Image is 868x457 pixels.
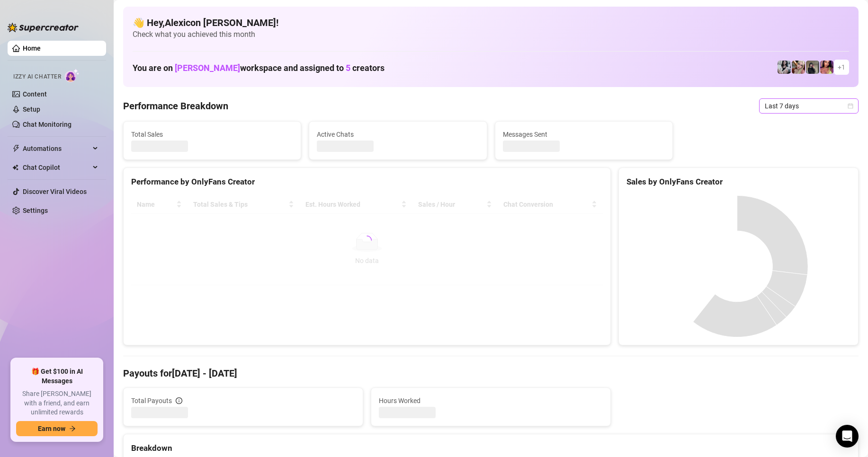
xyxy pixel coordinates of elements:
[16,389,98,417] span: Share [PERSON_NAME] with a friend, and earn unlimited rewards
[175,63,240,73] span: [PERSON_NAME]
[838,62,845,72] span: + 1
[23,141,90,156] span: Automations
[806,61,819,74] img: Anna
[13,72,61,81] span: Izzy AI Chatter
[836,425,859,448] div: Open Intercom Messenger
[23,207,48,214] a: Settings
[317,129,479,140] span: Active Chats
[23,160,90,175] span: Chat Copilot
[38,425,65,432] span: Earn now
[23,105,40,113] a: Setup
[131,395,172,406] span: Total Payouts
[133,29,849,40] span: Check what you achieved this month
[65,69,80,82] img: AI Chatter
[23,188,87,195] a: Discover Viral Videos
[361,235,373,246] span: loading
[379,395,603,406] span: Hours Worked
[626,176,850,188] div: Sales by OnlyFans Creator
[778,61,791,74] img: Sadie
[123,99,228,113] h4: Performance Breakdown
[176,397,182,404] span: info-circle
[133,16,849,29] h4: 👋 Hey, Alexicon [PERSON_NAME] !
[23,90,47,98] a: Content
[792,61,805,74] img: Anna
[12,164,18,171] img: Chat Copilot
[23,44,41,52] a: Home
[123,367,859,380] h4: Payouts for [DATE] - [DATE]
[16,367,98,386] span: 🎁 Get $100 in AI Messages
[69,425,76,432] span: arrow-right
[848,103,853,109] span: calendar
[8,23,79,32] img: logo-BBDzfeDw.svg
[131,176,603,188] div: Performance by OnlyFans Creator
[503,129,665,140] span: Messages Sent
[765,99,853,113] span: Last 7 days
[23,121,72,128] a: Chat Monitoring
[820,61,833,74] img: GODDESS
[131,442,850,455] div: Breakdown
[16,421,98,436] button: Earn nowarrow-right
[12,145,20,152] span: thunderbolt
[131,129,293,140] span: Total Sales
[346,63,350,73] span: 5
[133,63,385,73] h1: You are on workspace and assigned to creators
